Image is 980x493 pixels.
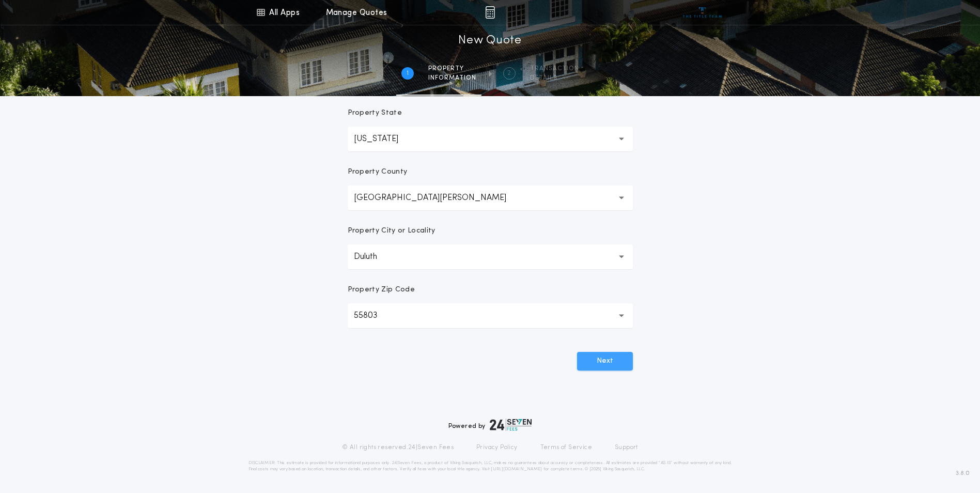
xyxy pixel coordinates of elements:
[507,69,511,78] h2: 2
[348,244,633,269] button: Duluth
[348,127,633,151] button: [US_STATE]
[354,133,415,145] p: [US_STATE]
[407,69,409,78] h2: 1
[348,226,435,236] p: Property City or Locality
[683,7,722,18] img: vs-icon
[354,251,394,263] p: Duluth
[540,443,592,452] a: Terms of Service
[615,443,638,452] a: Support
[348,186,633,210] button: [GEOGRAPHIC_DATA][PERSON_NAME]
[490,419,532,431] img: logo
[248,460,732,472] p: DISCLAIMER: This estimate is provided for informational purposes only. 24|Seven Fees, a product o...
[476,443,518,452] a: Privacy Policy
[428,74,476,82] span: information
[348,285,415,295] p: Property Zip Code
[448,419,532,431] div: Powered by
[485,6,495,19] img: img
[348,303,633,328] button: 55803
[956,469,970,478] span: 3.8.0
[428,65,476,73] span: Property
[342,443,454,452] p: © All rights reserved. 24|Seven Fees
[577,352,633,371] button: Next
[491,467,542,471] a: [URL][DOMAIN_NAME]
[458,33,521,49] h1: New Quote
[348,108,402,118] p: Property State
[348,167,408,177] p: Property County
[530,65,579,73] span: Transaction
[354,192,523,204] p: [GEOGRAPHIC_DATA][PERSON_NAME]
[354,310,394,322] p: 55803
[530,74,579,82] span: details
